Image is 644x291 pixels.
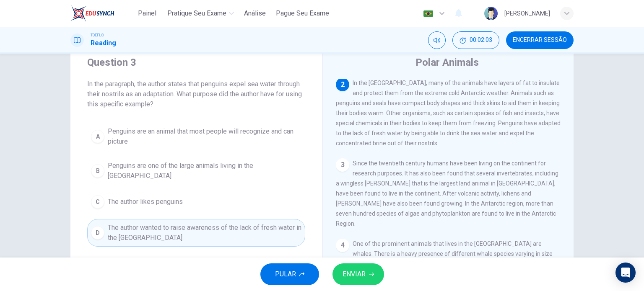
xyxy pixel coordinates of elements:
span: PULAR [275,268,296,280]
div: Silenciar [428,31,446,49]
span: Painel [138,8,156,18]
div: B [91,164,104,178]
span: ENVIAR [343,268,366,280]
span: TOEFL® [91,32,104,38]
button: ENVIAR [332,263,384,285]
div: [PERSON_NAME] [504,8,550,18]
button: DThe author wanted to raise awareness of the lack of fresh water in the [GEOGRAPHIC_DATA] [87,219,305,247]
a: EduSynch logo [70,5,134,22]
button: Análise [241,6,269,21]
div: 2 [336,78,349,91]
h4: Polar Animals [415,56,479,69]
div: Open Intercom Messenger [615,263,636,283]
button: CThe author likes penguins [87,191,305,212]
span: Penguins are an animal that most people will recognize and can picture [108,126,301,147]
div: Esconder [452,31,499,49]
div: D [91,226,104,239]
button: Pratique seu exame [164,6,237,21]
div: A [91,130,104,143]
span: Penguins are one of the large animals living in the [GEOGRAPHIC_DATA] [108,161,301,181]
img: Profile picture [484,7,498,20]
span: Pague Seu Exame [276,8,329,18]
h1: Reading [91,38,116,48]
div: 4 [336,239,349,252]
button: BPenguins are one of the large animals living in the [GEOGRAPHIC_DATA] [87,157,305,185]
span: Análise [244,8,266,18]
button: Pague Seu Exame [273,6,332,21]
div: 3 [336,158,349,172]
span: In the [GEOGRAPHIC_DATA], many of the animals have layers of fat to insulate and protect them fro... [336,80,561,147]
span: The author wanted to raise awareness of the lack of fresh water in the [GEOGRAPHIC_DATA] [108,223,301,243]
span: Encerrar Sessão [513,37,567,44]
img: pt [423,10,434,17]
button: Painel [134,6,161,21]
span: Since the twentieth century humans have been living on the continent for research purposes. It ha... [336,160,558,227]
div: C [91,195,104,209]
h4: Question 3 [87,56,305,69]
span: Pratique seu exame [167,8,226,18]
button: PULAR [260,263,319,285]
span: The author likes penguins [108,197,183,207]
button: APenguins are an animal that most people will recognize and can picture [87,123,305,150]
span: In the paragraph, the author states that penguins expel sea water through their nostrils as an ad... [87,79,305,109]
button: 00:02:03 [452,31,499,49]
img: EduSynch logo [70,5,114,22]
span: 00:02:03 [470,37,492,44]
button: Encerrar Sessão [506,31,574,49]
